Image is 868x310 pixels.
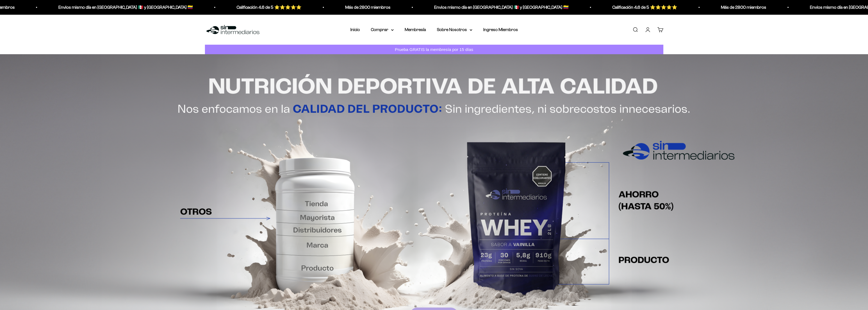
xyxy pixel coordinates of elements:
[408,4,543,11] p: Envios mismo día en [GEOGRAPHIC_DATA] 🇲🇽 y [GEOGRAPHIC_DATA] 🇨🇴
[587,4,652,11] p: Calificación 4.6 de 5 ⭐️⭐️⭐️⭐️⭐️
[437,26,472,33] summary: Sobre Nosotros
[695,4,741,11] p: Más de 2800 miembros
[405,27,426,32] a: Membresía
[211,4,276,11] p: Calificación 4.6 de 5 ⭐️⭐️⭐️⭐️⭐️
[33,4,167,11] p: Envios mismo día en [GEOGRAPHIC_DATA] 🇲🇽 y [GEOGRAPHIC_DATA] 🇨🇴
[371,26,394,33] summary: Comprar
[483,27,518,32] a: Ingreso Miembros
[205,45,663,54] a: Prueba GRATIS la membresía por 15 días
[350,27,360,32] a: Inicio
[320,4,365,11] p: Más de 2800 miembros
[393,46,475,53] p: Prueba GRATIS la membresía por 15 días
